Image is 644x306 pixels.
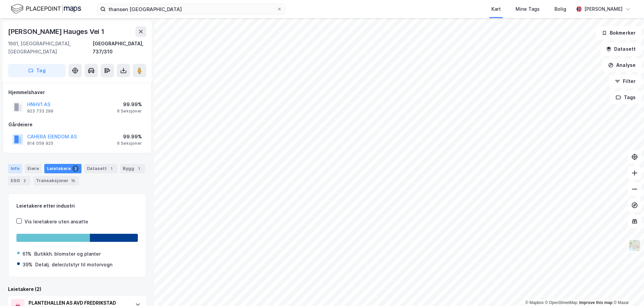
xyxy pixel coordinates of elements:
div: 1 [108,165,115,172]
div: Transaksjoner [33,176,79,185]
div: Eiere [25,164,42,173]
button: Bokmerker [596,26,641,40]
div: Leietakere [44,164,82,173]
div: 6 Seksjoner [117,108,142,114]
div: 39% [22,261,33,269]
a: Mapbox [525,300,544,305]
button: Tag [8,64,66,77]
div: Datasett [84,164,117,173]
a: Improve this map [579,300,612,305]
div: Leietakere (2) [8,285,146,293]
div: Vis leietakere uten ansatte [24,218,88,226]
button: Filter [609,75,641,88]
button: Datasett [600,42,641,56]
div: 2 [72,165,79,172]
div: 2 [21,177,28,184]
div: Mine Tags [516,5,540,13]
a: OpenStreetMap [545,300,578,305]
div: Info [8,164,22,173]
div: [GEOGRAPHIC_DATA], 737/310 [93,40,146,56]
div: Detalj. deler/utstyr til motorvogn [35,261,112,269]
div: Hjemmelshaver [8,88,146,96]
div: 914 059 925 [27,141,53,146]
div: Bygg [120,164,145,173]
img: logo.f888ab2527a4732fd821a326f86c7f29.svg [11,3,81,15]
div: Kart [491,5,501,13]
div: Leietakere etter industri [16,202,138,210]
div: 1661, [GEOGRAPHIC_DATA], [GEOGRAPHIC_DATA] [8,40,93,56]
div: 15 [70,177,76,184]
iframe: Chat Widget [610,274,644,306]
input: Søk på adresse, matrikkel, gårdeiere, leietakere eller personer [106,4,277,14]
img: Z [628,239,641,252]
div: [PERSON_NAME] [584,5,623,13]
div: 6 Seksjoner [117,141,142,146]
div: ESG [8,176,31,185]
div: Gårdeiere [8,121,146,129]
div: 923 733 299 [27,108,53,114]
div: [PERSON_NAME] Hauges Vei 1 [8,26,106,37]
div: 61% [22,250,32,258]
div: Bolig [554,5,566,13]
div: Butikkh. blomster og planter [34,250,101,258]
div: 1 [136,165,142,172]
div: 99.99% [117,100,142,108]
button: Tags [610,91,641,104]
button: Analyse [602,58,641,72]
div: 99.99% [117,133,142,141]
